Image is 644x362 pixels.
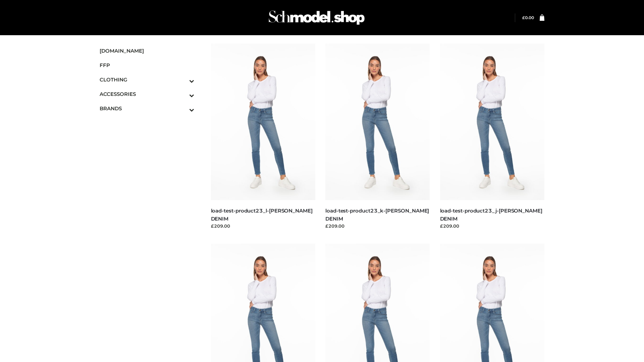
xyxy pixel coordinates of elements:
img: Schmodel Admin 964 [266,4,367,31]
button: Toggle Submenu [171,87,194,101]
span: CLOTHING [100,76,194,83]
div: £209.00 [440,223,545,229]
bdi: 0.00 [522,15,534,20]
a: BRANDSToggle Submenu [100,101,194,116]
a: load-test-product23_j-[PERSON_NAME] DENIM [440,207,542,222]
button: Toggle Submenu [171,101,194,116]
a: CLOTHINGToggle Submenu [100,72,194,87]
div: £209.00 [325,223,430,229]
button: Toggle Submenu [171,72,194,87]
span: £ [522,15,525,20]
div: £209.00 [211,223,316,229]
span: ACCESSORIES [100,90,194,98]
a: ACCESSORIESToggle Submenu [100,87,194,101]
span: [DOMAIN_NAME] [100,47,194,55]
span: FFP [100,61,194,69]
span: BRANDS [100,105,194,112]
a: [DOMAIN_NAME] [100,44,194,58]
a: £0.00 [522,15,534,20]
a: FFP [100,58,194,72]
a: load-test-product23_k-[PERSON_NAME] DENIM [325,207,429,222]
a: load-test-product23_l-[PERSON_NAME] DENIM [211,207,313,222]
